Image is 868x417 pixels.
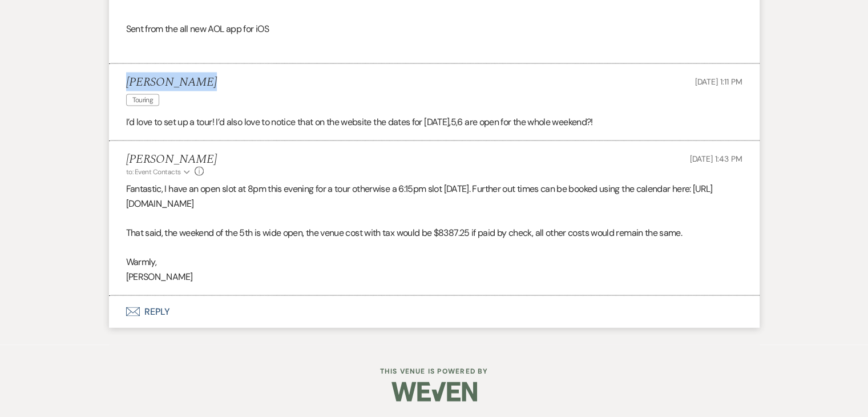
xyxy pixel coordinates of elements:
span: to: Event Contacts [126,167,181,176]
p: I’d love to set up a tour! I’d also love to notice that on the website the dates for [DATE],5,6 a... [126,114,742,129]
span: Touring [126,94,160,106]
p: That said, the weekend of the 5th is wide open, the venue cost with tax would be $8387.25 if paid... [126,225,742,240]
span: [DATE] 1:43 PM [689,153,742,163]
button: to: Event Contacts [126,166,192,177]
h5: [PERSON_NAME] [126,152,217,166]
span: [DATE] 1:11 PM [695,76,742,86]
p: Warmly, [126,254,742,269]
p: Fantastic, I have an open slot at 8pm this evening for a tour otherwise a 6:15pm slot [DATE]. Fur... [126,181,742,210]
h5: [PERSON_NAME] [126,75,217,89]
img: Weven Logo [391,371,477,411]
p: [PERSON_NAME] [126,269,742,284]
button: Reply [109,295,760,327]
